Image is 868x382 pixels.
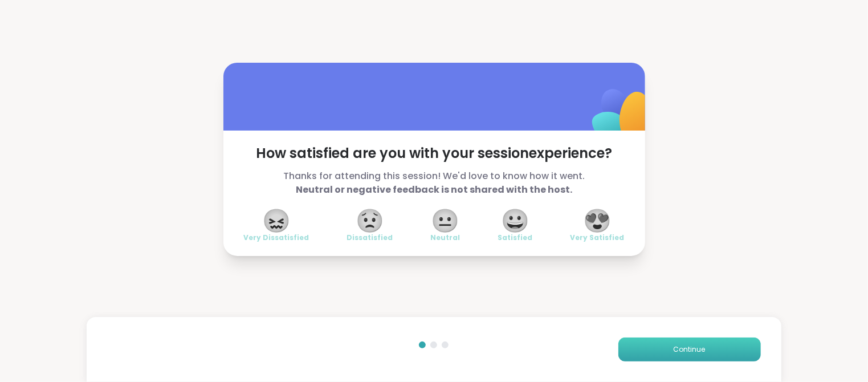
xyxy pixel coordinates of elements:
[570,233,625,242] span: Very Satisfied
[296,183,572,196] b: Neutral or negative feedback is not shared with the host.
[498,233,533,242] span: Satisfied
[356,210,384,231] span: 😟
[244,233,309,242] span: Very Dissatisfied
[262,210,291,231] span: 😖
[244,169,625,197] span: Thanks for attending this session! We'd love to know how it went.
[431,210,460,231] span: 😐
[583,210,612,231] span: 😍
[565,59,679,173] img: ShareWell Logomark
[244,144,625,162] span: How satisfied are you with your session experience?
[618,338,761,361] button: Continue
[347,233,393,242] span: Dissatisfied
[674,344,706,355] span: Continue
[431,233,461,242] span: Neutral
[501,210,529,231] span: 😀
